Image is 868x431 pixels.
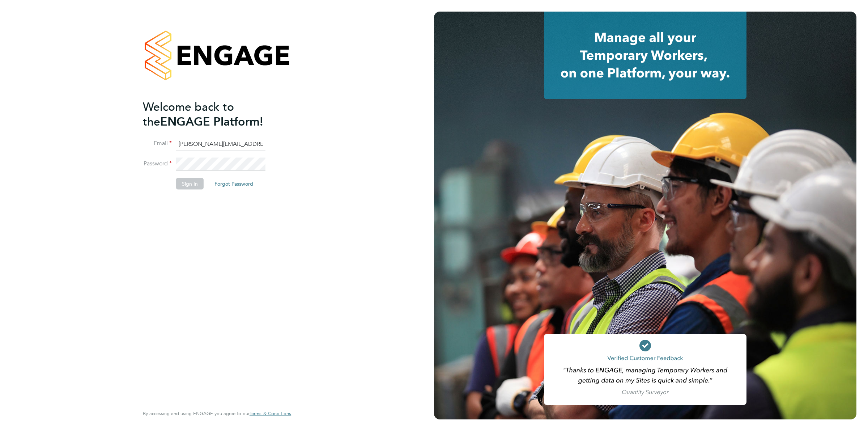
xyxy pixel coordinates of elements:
span: Welcome back to the [143,100,234,128]
label: Email [143,140,172,147]
button: Sign In [176,178,204,190]
a: Terms & Conditions [250,411,291,417]
input: Enter your work email... [176,138,265,151]
button: Forgot Password [209,178,259,190]
label: Password [143,160,172,168]
span: Terms & Conditions [250,410,291,417]
span: By accessing and using ENGAGE you agree to our [143,410,291,417]
h2: ENGAGE Platform! [143,99,284,129]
